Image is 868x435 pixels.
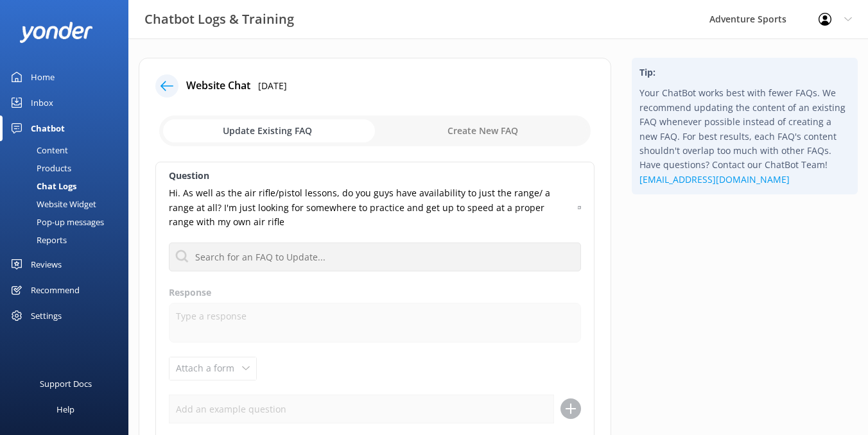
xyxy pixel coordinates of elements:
label: Question [169,169,581,183]
img: yonder-white-logo.png [19,22,93,43]
a: Pop-up messages [8,213,128,231]
div: Inbox [31,90,53,115]
a: Website Widget [8,195,128,213]
a: [EMAIL_ADDRESS][DOMAIN_NAME] [639,173,790,185]
div: Chat Logs [8,177,76,195]
input: Search for an FAQ to Update... [169,243,581,271]
h3: Chatbot Logs & Training [144,9,294,30]
div: Recommend [31,277,80,303]
p: Hi. As well as the air rifle/pistol lessons, do you guys have availability to just the range/ a r... [169,186,570,229]
a: Content [8,141,128,159]
div: Help [56,397,74,422]
input: Add an example question [169,395,554,423]
h4: Website Chat [186,78,250,94]
div: Reports [8,231,67,249]
div: Reviews [31,252,62,277]
a: Reports [8,231,128,249]
p: [DATE] [258,79,287,93]
div: Chatbot [31,115,65,141]
div: Home [31,64,55,90]
h4: Tip: [639,65,850,80]
div: Support Docs [40,371,92,397]
div: Content [8,141,68,159]
label: Response [169,286,581,300]
p: Your ChatBot works best with fewer FAQs. We recommend updating the content of an existing FAQ whe... [639,86,850,187]
a: Products [8,159,128,177]
div: Website Widget [8,195,96,213]
a: Chat Logs [8,177,128,195]
div: Pop-up messages [8,213,104,231]
div: Products [8,159,71,177]
div: Settings [31,303,62,328]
